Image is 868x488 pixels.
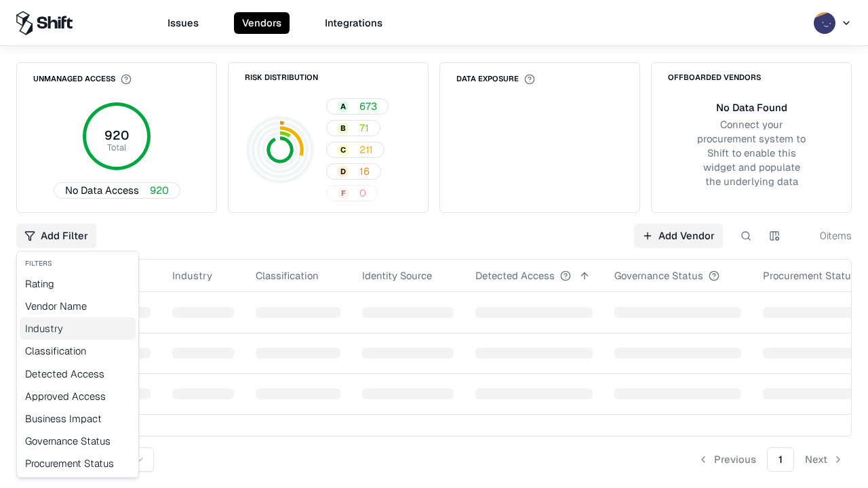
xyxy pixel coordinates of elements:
[20,272,136,295] div: Rating
[20,295,136,317] div: Vendor Name
[20,363,136,385] div: Detected Access
[20,385,136,407] div: Approved Access
[20,317,136,340] div: Industry
[20,340,136,362] div: Classification
[20,407,136,430] div: Business Impact
[20,452,136,474] div: Procurement Status
[16,251,139,478] div: Add Filter
[20,254,136,272] div: Filters
[20,430,136,452] div: Governance Status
